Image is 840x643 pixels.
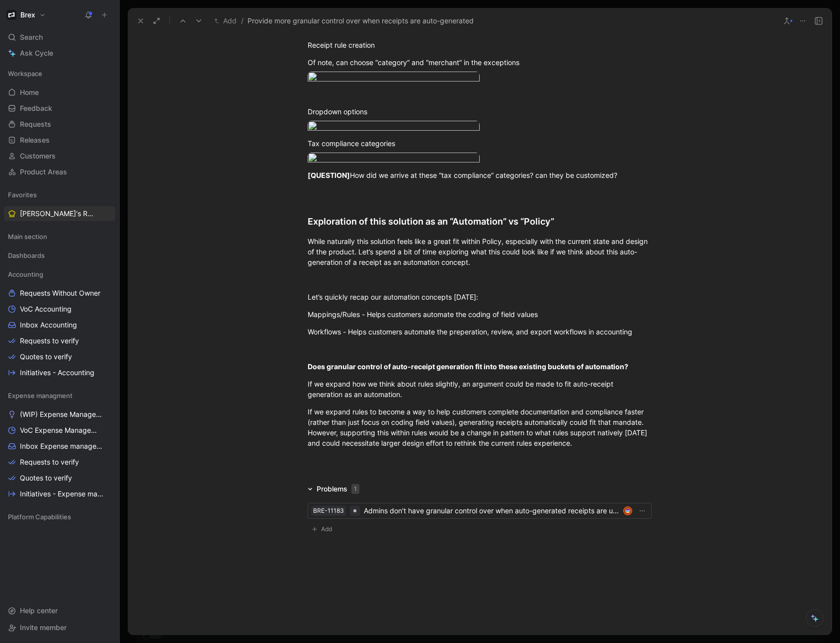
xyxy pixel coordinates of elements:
div: Main section [4,229,115,244]
div: Main section [4,229,115,247]
a: Inbox Accounting [4,318,115,332]
strong: Does granular control of auto-receipt generation fit into these existing buckets of automation? [308,362,628,371]
div: Of note, can choose “category” and “merchant” in the exceptions [308,57,652,68]
img: avatar [624,507,631,514]
a: Requests to verify [4,333,115,348]
span: Provide more granular control over when receipts are auto-generated [248,15,474,27]
strong: [QUESTION] [308,171,350,179]
a: Quotes to verify [4,349,115,364]
span: Quotes to verify [20,473,72,483]
a: Requests Without Owner [4,286,115,301]
div: AccountingRequests Without OwnerVoC AccountingInbox AccountingRequests to verifyQuotes to verifyI... [4,267,115,380]
span: Requests to verify [20,457,79,467]
a: BRE-11183Admins don’t have granular control over when auto-generated receipts are usedavatar [308,503,652,519]
div: How did we arrive at these “tax compliance” categories? can they be customized? [308,170,652,180]
span: Search [20,31,43,43]
button: BrexBrex [4,8,48,22]
a: Initiatives - Accounting [4,365,115,380]
button: Add [212,15,239,27]
span: Product Areas [20,167,67,177]
a: [PERSON_NAME]'s Requests [4,206,115,221]
span: Requests [20,119,51,129]
div: Admins don’t have granular control over when auto-generated receipts are used [364,505,619,517]
a: Product Areas [4,164,115,179]
span: Main section [8,232,47,241]
span: Inbox Accounting [20,320,77,330]
div: If we expand rules to become a way to help customers complete documentation and compliance faster... [308,406,652,448]
a: (WIP) Expense Management Problems [4,407,115,422]
div: While naturally this solution feels like a great fit within Policy, especially with the current s... [308,236,652,267]
div: BRE-11183 [313,506,344,516]
div: 1 [351,484,359,494]
div: Dashboards [4,248,115,263]
img: image.png [308,121,480,134]
div: If we expand how we think about rules slightly, an argument could be made to fit auto-receipt gen... [308,379,652,400]
div: Workflows - Helps customers automate the preperation, review, and export workflows in accounting [308,326,652,337]
span: Home [20,87,39,97]
a: Inbox Expense management [4,439,115,454]
span: Inbox Expense management [20,441,102,451]
a: Initiatives - Expense management [4,486,115,501]
div: Expense managment [4,388,115,403]
div: Platform Capabilities [4,509,115,527]
span: / [241,15,244,27]
span: Feedback [20,103,52,113]
a: Requests [4,117,115,132]
span: Help center [20,606,58,615]
span: Initiatives - Accounting [20,368,94,378]
span: (WIP) Expense Management Problems [20,409,104,419]
div: Help center [4,603,115,618]
h1: Brex [20,10,35,19]
a: Home [4,85,115,100]
a: Ask Cycle [4,46,115,61]
span: Platform Capabilities [8,512,71,522]
div: Receipt rule creation [308,40,652,50]
div: Problems [317,483,347,495]
div: Platform Capabilities [4,509,115,524]
img: image.png [308,72,480,85]
span: Invite member [20,623,67,632]
span: [PERSON_NAME]'s Requests [20,209,94,219]
img: Brex [6,10,16,20]
img: image.png [308,153,480,166]
a: Requests to verify [4,455,115,470]
span: Dashboards [8,250,45,260]
span: Customers [20,151,56,161]
div: Tax compliance categories [308,138,652,149]
div: Let’s quickly recap our automation concepts [DATE]: [308,292,652,302]
a: Customers [4,149,115,163]
a: VoC Accounting [4,302,115,317]
div: Exploration of this solution as an “Automation” vs “Policy” [308,215,652,228]
a: VoC Expense Management [4,423,115,438]
span: VoC Accounting [20,304,72,314]
div: Invite member [4,620,115,635]
span: Requests Without Owner [20,288,100,298]
span: Workspace [8,69,42,79]
div: Search [4,30,115,45]
span: Accounting [8,269,43,279]
span: Quotes to verify [20,352,72,362]
div: Workspace [4,66,115,81]
div: Problems1 [304,483,363,495]
div: Accounting [4,267,115,282]
a: Releases [4,133,115,148]
span: VoC Expense Management [20,425,102,435]
span: Releases [20,135,50,145]
div: Expense managment(WIP) Expense Management ProblemsVoC Expense ManagementInbox Expense managementR... [4,388,115,501]
span: Expense managment [8,391,73,401]
button: Add [308,523,339,536]
span: Ask Cycle [20,47,53,59]
span: Initiatives - Expense management [20,489,104,499]
div: Mappings/Rules - Helps customers automate the coding of field values [308,309,652,320]
span: Add [321,524,335,534]
a: Feedback [4,101,115,116]
a: Quotes to verify [4,471,115,485]
span: Favorites [8,190,37,200]
div: Dashboards [4,248,115,266]
span: Requests to verify [20,336,79,346]
div: Dropdown options [308,106,652,117]
div: Favorites [4,187,115,202]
